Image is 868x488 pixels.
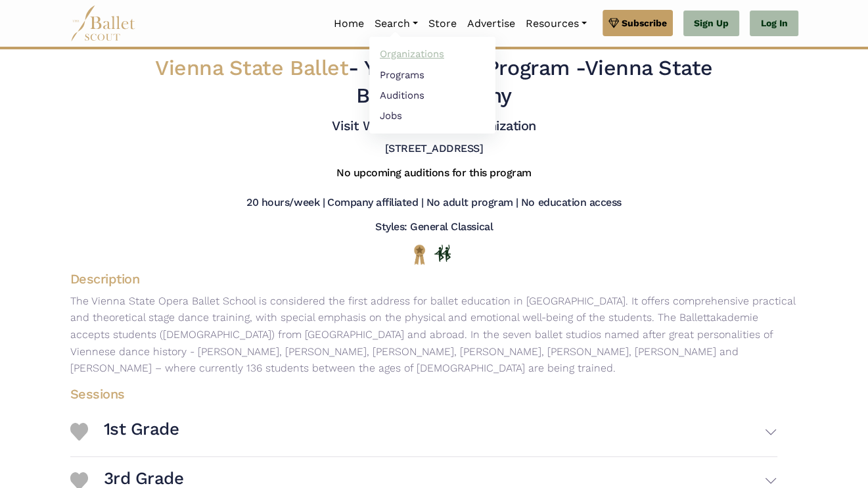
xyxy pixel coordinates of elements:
a: Organizations [369,44,495,64]
a: Jobs [369,105,495,126]
a: Store [423,10,462,37]
h5: Company affiliated | [327,196,423,210]
h5: 20 hours/week | [246,196,325,210]
h4: Sessions [60,385,788,403]
a: Resources [520,10,592,37]
p: The Vienna State Opera Ballet School is considered the first address for ballet education in [GEO... [60,293,809,377]
a: Subscribe [603,10,673,36]
a: Auditions [369,85,495,105]
h5: No upcoming auditions for this program [336,166,532,180]
a: Home [329,10,369,37]
img: Heart [70,423,88,441]
img: National [411,244,428,264]
img: In Person [434,245,451,262]
img: gem.svg [608,16,619,30]
span: Year-Round Program - [364,55,584,80]
span: Vienna State Ballet [155,55,348,80]
ul: Resources [369,37,495,134]
h5: Styles: General Classical [375,220,493,234]
a: Sign Up [683,11,739,37]
h5: No education access [521,196,622,210]
h5: [STREET_ADDRESS] [385,142,483,156]
a: Advertise [462,10,520,37]
a: Search [369,10,423,37]
h4: Description [60,270,809,287]
span: Subscribe [622,16,667,30]
h2: - Vienna State Ballet Academy [132,55,735,109]
h5: No adult program | [426,196,518,210]
a: Log In [750,11,798,37]
a: Visit Website | [332,118,419,134]
h3: 1st Grade [104,418,179,441]
button: 1st Grade [104,413,777,451]
a: Programs [369,64,495,85]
